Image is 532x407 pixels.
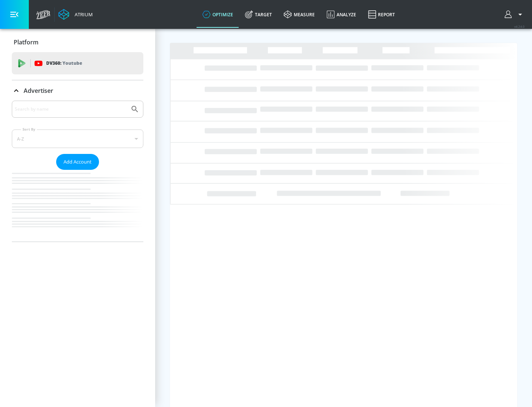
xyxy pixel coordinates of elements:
[62,59,82,67] p: Youtube
[24,87,53,95] p: Advertiser
[56,154,99,170] button: Add Account
[21,127,37,132] label: Sort By
[12,32,143,53] div: Platform
[278,1,321,28] a: measure
[15,104,127,114] input: Search by name
[46,59,82,67] p: DV360:
[239,1,278,28] a: Target
[12,101,143,242] div: Advertiser
[58,9,93,20] a: Atrium
[72,11,93,18] div: Atrium
[12,52,143,74] div: DV360: Youtube
[14,38,38,46] p: Platform
[197,1,239,28] a: optimize
[12,80,143,101] div: Advertiser
[514,24,525,28] span: v 4.24.0
[362,1,401,28] a: Report
[321,1,362,28] a: Analyze
[12,170,143,242] nav: list of Advertiser
[12,129,143,148] div: A-Z
[64,158,92,166] span: Add Account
